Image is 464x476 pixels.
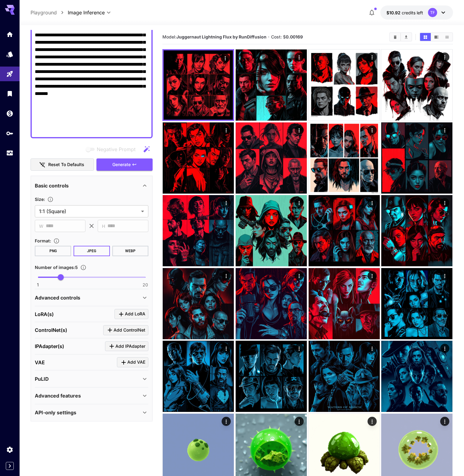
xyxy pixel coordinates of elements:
[440,125,450,135] div: Actions
[381,268,452,339] img: Z
[35,290,148,305] div: Advanced controls
[368,125,377,135] div: Actions
[35,372,148,386] div: PuLID
[45,196,56,202] button: Adjust the dimensions of the generated image by specifying its width and height in pixels, or sel...
[162,34,266,39] span: Model:
[103,325,148,335] button: Click to add ControlNet
[222,125,231,135] div: Actions
[127,358,145,366] span: Add VAE
[176,34,266,39] b: Juggernaut Lightning Flux by RunDiffusion
[286,34,303,39] b: 0.00169
[381,122,452,194] img: 2Q==
[31,158,94,171] button: Reset to defaults
[381,49,452,121] img: 9k=
[295,125,304,135] div: Actions
[368,344,377,353] div: Actions
[35,343,64,350] p: IPAdapter(s)
[295,271,304,280] div: Actions
[114,326,145,334] span: Add ControlNet
[114,309,148,319] button: Click to add LoRA
[35,197,45,202] span: Size :
[39,208,139,215] span: 1:1 (Square)
[164,50,233,120] img: 2Q==
[236,195,307,266] img: Z
[35,182,69,189] p: Basic controls
[401,33,411,41] button: Download All
[112,246,149,256] button: WEBP
[115,343,145,350] span: Add IPAdapter
[222,271,231,280] div: Actions
[6,50,13,58] div: Models
[309,49,380,121] img: 9k=
[39,223,43,230] span: W
[35,246,71,256] button: PNG
[6,129,13,137] div: API Keys
[440,198,450,207] div: Actions
[390,33,401,41] button: Clear All
[295,53,304,62] div: Actions
[6,70,13,78] div: Playground
[163,341,234,412] img: 2Q==
[35,388,148,403] div: Advanced features
[440,271,450,280] div: Actions
[309,122,380,194] img: 2Q==
[368,271,377,280] div: Actions
[431,33,442,41] button: Show media in video view
[222,344,231,353] div: Actions
[31,9,68,16] nav: breadcrumb
[35,392,81,399] p: Advanced features
[35,311,54,318] p: LoRA(s)
[295,417,304,426] div: Actions
[420,33,431,41] button: Show media in grid view
[440,53,450,62] div: Actions
[442,33,452,41] button: Show media in list view
[143,282,148,288] span: 20
[440,417,450,426] div: Actions
[380,5,453,20] button: $10.92138TF
[295,198,304,207] div: Actions
[68,9,105,16] span: Image Inference
[236,122,307,194] img: 2Q==
[6,110,13,117] div: Wallet
[221,53,230,63] div: Actions
[440,344,450,353] div: Actions
[236,268,307,339] img: 2Q==
[96,158,153,171] button: Generate
[386,9,423,16] div: $10.92138
[117,357,148,367] button: Click to add VAE
[402,10,423,15] span: credits left
[102,223,105,230] span: H
[368,53,377,62] div: Actions
[6,462,14,470] button: Expand sidebar
[105,341,148,351] button: Click to add IPAdapter
[236,49,307,121] img: 9k=
[74,246,110,256] button: JPEG
[295,344,304,353] div: Actions
[163,122,234,194] img: 9k=
[309,195,380,266] img: 2Q==
[309,341,380,412] img: 2Q==
[386,10,402,15] span: $10.92
[222,417,231,426] div: Actions
[6,446,13,453] div: Settings
[35,326,67,334] p: ControlNet(s)
[368,417,377,426] div: Actions
[35,409,76,416] p: API-only settings
[419,32,453,42] div: Show media in grid viewShow media in video viewShow media in list view
[125,310,145,318] span: Add LoRA
[163,195,234,266] img: Z
[51,238,62,244] button: Choose the file format for the output image.
[35,178,148,193] div: Basic controls
[35,265,78,270] span: Number of images : 5
[78,264,89,271] button: Specify how many images to generate in a single request. Each image generation will be charged se...
[35,405,148,420] div: API-only settings
[6,149,13,157] div: Usage
[85,145,140,153] span: Negative prompts are not compatible with the selected model.
[222,198,231,207] div: Actions
[112,161,131,169] span: Generate
[163,268,234,339] img: 2Q==
[268,33,270,41] p: ·
[31,9,57,16] a: Playground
